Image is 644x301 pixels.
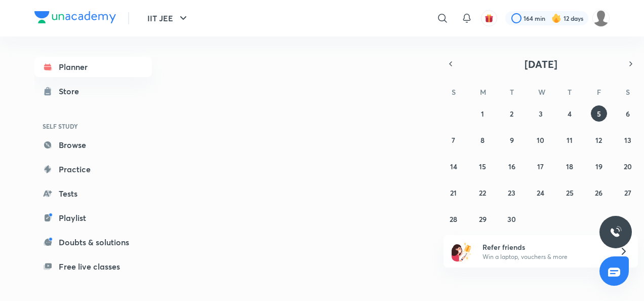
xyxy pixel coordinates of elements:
[481,10,497,26] button: avatar
[452,241,472,261] img: referral
[452,135,455,145] abbr: September 7, 2025
[474,211,491,227] button: September 29, 2025
[568,87,572,97] abbr: Thursday
[620,158,636,174] button: September 20, 2025
[482,252,607,261] p: Win a laptop, vouchers & more
[479,162,486,171] abbr: September 15, 2025
[34,57,152,77] a: Planner
[34,11,116,26] a: Company Logo
[450,188,457,198] abbr: September 21, 2025
[34,232,152,252] a: Doubts & solutions
[504,105,520,122] button: September 2, 2025
[452,87,456,97] abbr: Sunday
[34,11,116,23] img: Company Logo
[508,162,515,171] abbr: September 16, 2025
[480,87,486,97] abbr: Monday
[458,57,624,71] button: [DATE]
[474,132,491,148] button: September 8, 2025
[533,158,549,174] button: September 17, 2025
[34,208,152,228] a: Playlist
[485,14,494,23] img: avatar
[537,135,544,145] abbr: September 10, 2025
[561,158,578,174] button: September 18, 2025
[533,105,549,122] button: September 3, 2025
[34,81,152,101] a: Store
[510,87,514,97] abbr: Tuesday
[561,184,578,201] button: September 25, 2025
[504,132,520,148] button: September 9, 2025
[34,118,152,135] h6: SELF STUDY
[450,162,457,171] abbr: September 14, 2025
[504,158,520,174] button: September 16, 2025
[626,109,630,119] abbr: September 6, 2025
[566,162,573,171] abbr: September 18, 2025
[624,188,631,198] abbr: September 27, 2025
[561,105,578,122] button: September 4, 2025
[504,211,520,227] button: September 30, 2025
[539,109,543,119] abbr: September 3, 2025
[591,158,607,174] button: September 19, 2025
[620,105,636,122] button: September 6, 2025
[507,214,516,224] abbr: September 30, 2025
[525,57,557,71] span: [DATE]
[597,87,601,97] abbr: Friday
[567,135,573,145] abbr: September 11, 2025
[504,184,520,201] button: September 23, 2025
[597,109,601,119] abbr: September 5, 2025
[591,105,607,122] button: September 5, 2025
[446,158,462,174] button: September 14, 2025
[551,13,561,23] img: streak
[561,132,578,148] button: September 11, 2025
[479,214,487,224] abbr: September 29, 2025
[479,188,486,198] abbr: September 22, 2025
[59,85,85,97] div: Store
[474,158,491,174] button: September 15, 2025
[481,109,484,119] abbr: September 1, 2025
[595,188,602,198] abbr: September 26, 2025
[592,10,610,27] img: Shashwat Mathur
[537,162,544,171] abbr: September 17, 2025
[34,256,152,277] a: Free live classes
[450,214,457,224] abbr: September 28, 2025
[474,184,491,201] button: September 22, 2025
[34,183,152,204] a: Tests
[474,105,491,122] button: September 1, 2025
[568,109,572,119] abbr: September 4, 2025
[595,135,602,145] abbr: September 12, 2025
[533,184,549,201] button: September 24, 2025
[624,162,632,171] abbr: September 20, 2025
[595,162,602,171] abbr: September 19, 2025
[624,135,631,145] abbr: September 13, 2025
[610,226,622,238] img: ttu
[538,87,545,97] abbr: Wednesday
[508,188,515,198] abbr: September 23, 2025
[446,211,462,227] button: September 28, 2025
[480,135,485,145] abbr: September 8, 2025
[34,159,152,179] a: Practice
[446,132,462,148] button: September 7, 2025
[537,188,544,198] abbr: September 24, 2025
[533,132,549,148] button: September 10, 2025
[591,132,607,148] button: September 12, 2025
[620,132,636,148] button: September 13, 2025
[620,184,636,201] button: September 27, 2025
[510,135,514,145] abbr: September 9, 2025
[141,8,195,28] button: IIT JEE
[591,184,607,201] button: September 26, 2025
[510,109,513,119] abbr: September 2, 2025
[566,188,574,198] abbr: September 25, 2025
[34,135,152,155] a: Browse
[446,184,462,201] button: September 21, 2025
[482,242,607,252] h6: Refer friends
[626,87,630,97] abbr: Saturday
